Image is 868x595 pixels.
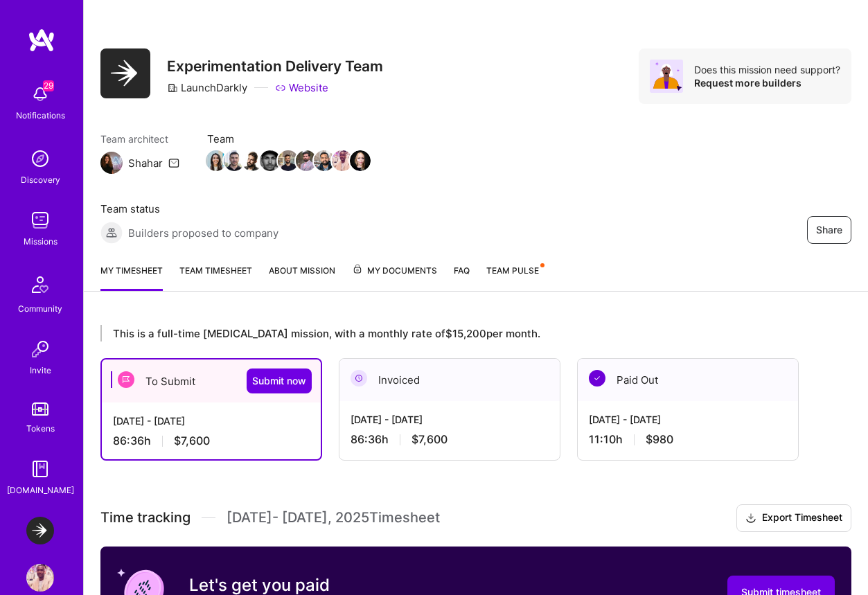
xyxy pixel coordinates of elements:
img: Paid Out [589,370,605,387]
a: Team Member Avatar [297,149,315,172]
img: LaunchDarkly: Experimentation Delivery Team [26,517,54,544]
img: Company Logo [100,48,150,98]
img: Community [24,268,57,301]
div: Paid Out [578,359,798,401]
div: Request more builders [694,76,840,89]
div: Missions [24,234,57,249]
a: Team Member Avatar [225,149,243,172]
img: tokens [32,402,48,416]
span: $7,600 [411,432,448,447]
button: Submit now [247,368,312,393]
img: User Avatar [26,564,54,592]
img: teamwork [26,206,54,234]
i: icon Download [745,511,756,526]
img: Team Member Avatar [260,150,281,171]
a: Team Pulse [486,263,543,291]
a: FAQ [454,263,470,291]
h3: Experimentation Delivery Team [167,57,383,75]
img: Builders proposed to company [100,222,123,244]
span: $7,600 [174,434,210,448]
img: Team Member Avatar [332,150,353,171]
div: To Submit [102,359,321,402]
img: logo [28,28,55,53]
a: Team Member Avatar [315,149,333,172]
div: This is a full-time [MEDICAL_DATA] mission, with a monthly rate of $15,200 per month. [100,325,838,341]
span: Team status [100,202,278,216]
div: Notifications [16,108,65,123]
span: Team Pulse [486,265,539,276]
img: discovery [26,145,54,172]
div: [DOMAIN_NAME] [7,483,74,497]
span: Builders proposed to company [128,226,278,240]
i: icon Mail [168,157,179,168]
div: Invoiced [339,359,560,401]
a: Team timesheet [179,263,252,291]
div: 11:10 h [589,432,787,447]
img: Avatar [650,60,683,93]
img: Team Member Avatar [242,150,263,171]
span: Share [816,223,842,237]
div: LaunchDarkly [167,80,247,95]
a: About Mission [269,263,335,291]
img: Invite [26,335,54,363]
div: Discovery [21,172,60,187]
i: icon CompanyGray [167,82,178,94]
div: [DATE] - [DATE] [589,412,787,427]
div: [DATE] - [DATE] [113,414,310,428]
span: Submit now [252,374,306,388]
span: [DATE] - [DATE] , 2025 Timesheet [227,509,440,526]
span: Team [207,132,369,146]
img: Team Member Avatar [296,150,317,171]
img: Team Member Avatar [278,150,299,171]
img: Team Member Avatar [224,150,245,171]
div: [DATE] - [DATE] [351,412,549,427]
span: $980 [646,432,673,447]
a: Team Member Avatar [279,149,297,172]
a: My timesheet [100,263,163,291]
div: 86:36 h [351,432,549,447]
span: Team architect [100,132,179,146]
img: Team Member Avatar [206,150,227,171]
a: Team Member Avatar [351,149,369,172]
a: Website [275,80,328,95]
img: Team Member Avatar [314,150,335,171]
img: Team Architect [100,152,123,174]
a: Team Member Avatar [333,149,351,172]
span: 29 [43,80,54,91]
a: Team Member Avatar [207,149,225,172]
a: Team Member Avatar [243,149,261,172]
div: Shahar [128,156,163,170]
button: Share [807,216,851,244]
a: Team Member Avatar [261,149,279,172]
div: 86:36 h [113,434,310,448]
img: Invoiced [351,370,367,387]
div: Community [18,301,62,316]
div: Invite [30,363,51,378]
img: bell [26,80,54,108]
button: Export Timesheet [736,504,851,532]
img: To Submit [118,371,134,388]
a: User Avatar [23,564,57,592]
a: My Documents [352,263,437,291]
span: My Documents [352,263,437,278]
img: Team Member Avatar [350,150,371,171]
img: guide book [26,455,54,483]
div: Tokens [26,421,55,436]
a: LaunchDarkly: Experimentation Delivery Team [23,517,57,544]
span: Time tracking [100,509,191,526]
div: Does this mission need support? [694,63,840,76]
